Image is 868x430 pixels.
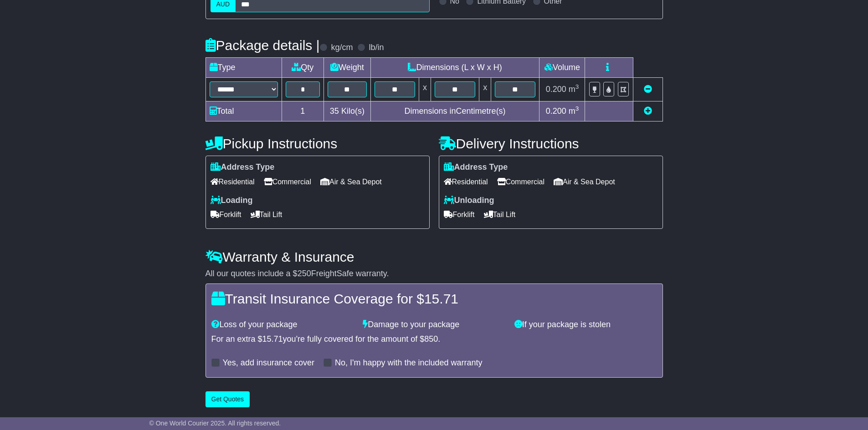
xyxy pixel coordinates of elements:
[479,78,491,101] td: x
[205,249,663,264] h4: Warranty & Insurance
[335,358,483,368] label: No, I'm happy with the included warranty
[444,207,475,222] span: Forklift
[554,175,615,189] span: Air & Sea Depot
[424,334,438,344] span: 850
[211,334,657,344] div: For an extra $ you're fully covered for the amount of $ .
[484,207,516,222] span: Tail Lift
[497,175,544,189] span: Commercial
[324,101,371,121] td: Kilo(s)
[211,196,253,206] label: Loading
[330,106,339,116] span: 35
[211,207,241,222] span: Forklift
[444,175,488,189] span: Residential
[282,101,324,121] td: 1
[320,175,382,189] span: Air & Sea Depot
[264,175,311,189] span: Commercial
[251,207,282,222] span: Tail Lift
[211,291,657,306] h4: Transit Insurance Coverage for $
[223,358,314,368] label: Yes, add insurance cover
[149,420,281,427] span: © One World Courier 2025. All rights reserved.
[369,43,384,53] label: lb/in
[539,58,585,78] td: Volume
[205,391,250,407] button: Get Quotes
[546,85,566,94] span: 0.200
[324,58,371,78] td: Weight
[262,334,283,344] span: 15.71
[575,105,579,112] sup: 3
[205,269,663,279] div: All our quotes include a $ FreightSafe warranty.
[546,106,566,116] span: 0.200
[205,38,320,53] h4: Package details |
[575,83,579,90] sup: 3
[424,291,458,306] span: 15.71
[205,101,282,121] td: Total
[207,320,359,330] div: Loss of your package
[510,320,662,330] div: If your package is stolen
[282,58,324,78] td: Qty
[444,196,494,206] label: Unloading
[370,101,539,121] td: Dimensions in Centimetre(s)
[205,136,430,151] h4: Pickup Instructions
[569,106,579,116] span: m
[211,175,255,189] span: Residential
[419,78,431,101] td: x
[644,85,652,94] a: Remove this item
[644,106,652,116] a: Add new item
[439,136,663,151] h4: Delivery Instructions
[205,58,282,78] td: Type
[211,162,275,172] label: Address Type
[569,85,579,94] span: m
[331,43,353,53] label: kg/cm
[298,269,311,278] span: 250
[370,58,539,78] td: Dimensions (L x W x H)
[358,320,510,330] div: Damage to your package
[444,162,508,172] label: Address Type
